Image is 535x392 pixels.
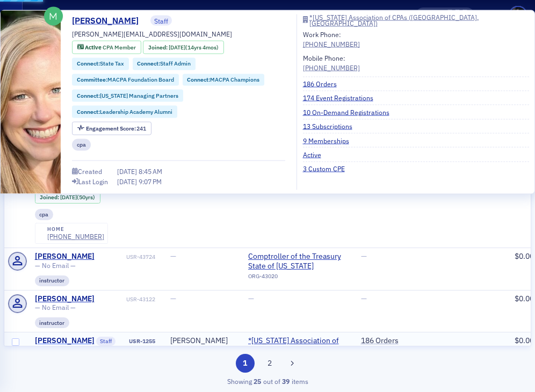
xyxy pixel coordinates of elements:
span: [DATE] [60,193,77,201]
a: 13 Subscriptions [303,121,360,131]
span: $0.00 [515,251,534,261]
a: *[US_STATE] Association of CPAs ([GEOGRAPHIC_DATA], [GEOGRAPHIC_DATA]) [303,14,529,26]
a: [PHONE_NUMBER] [303,39,360,49]
div: ORG-43020 [248,273,346,284]
span: Connect : [137,60,160,67]
a: [PERSON_NAME] [72,14,147,27]
a: Connect:[US_STATE] Managing Partners [77,91,178,100]
span: Connect : [77,91,100,99]
span: $0.00 [515,336,534,345]
span: Connect : [77,60,100,67]
a: 10 On-Demand Registrations [303,107,397,117]
div: Connect: [72,57,129,70]
a: [PHONE_NUMBER] [303,63,360,72]
span: Staff [150,16,172,26]
button: 2 [260,354,279,373]
span: — No Email — [35,303,76,311]
span: CPA Member [103,43,136,51]
span: Joined : [40,194,60,201]
span: [DATE] [117,167,139,176]
span: Comptroller of the Treasury State of Maryland [248,252,346,271]
a: Connect:Leadership Academy Alumni [77,107,172,116]
span: — [248,294,254,303]
div: USR-43724 [96,253,155,260]
div: Active: Active: CPA Member [72,41,141,54]
a: 186 Orders [361,336,399,346]
span: — [170,294,176,303]
div: Connect: [72,90,183,102]
div: *[US_STATE] Association of CPAs ([GEOGRAPHIC_DATA], [GEOGRAPHIC_DATA]) [309,14,519,26]
span: [PERSON_NAME][EMAIL_ADDRESS][DOMAIN_NAME] [72,29,232,39]
span: [DATE] [117,177,139,185]
a: Connect:State Tax [77,60,124,68]
a: [PERSON_NAME] [35,252,95,262]
div: Connect: [183,74,265,86]
span: Profile [509,6,527,25]
a: [PERSON_NAME] [35,336,95,346]
div: USR-43122 [96,296,155,303]
span: 9:07 PM [139,177,162,185]
div: Committee: [72,74,179,86]
div: Work Phone: [303,30,360,49]
span: [DATE] [169,43,185,50]
span: Engagement Score : [86,124,137,132]
span: Justin Chase [452,10,463,21]
div: Joined: 1975-09-11 00:00:00 [35,192,100,204]
div: Showing out of items [4,376,531,386]
div: (14yrs 4mos) [169,43,219,52]
span: Committee : [77,76,107,83]
div: home [47,226,104,233]
button: 1 [236,354,255,373]
div: 241 [86,125,147,131]
div: [PERSON_NAME][EMAIL_ADDRESS][DOMAIN_NAME] [170,336,233,365]
a: 9 Memberships [303,135,357,145]
span: Connect : [187,76,210,83]
a: Active [303,149,329,159]
a: Active CPA Member [77,43,136,52]
a: Connect:Staff Admin [137,60,191,68]
a: *[US_STATE] Association of CPAs ([GEOGRAPHIC_DATA], [GEOGRAPHIC_DATA]) [248,336,346,355]
div: Created [78,169,102,175]
span: Chris Dougherty [444,10,456,21]
span: Staff [96,337,115,346]
div: USR-1255 [118,338,155,345]
strong: 25 [252,376,263,386]
a: Committee:MACPA Foundation Board [77,76,174,84]
div: Joined: 2011-05-20 00:00:00 [143,41,223,54]
a: 186 Orders [303,79,345,89]
a: 3 Custom CPE [303,164,353,173]
span: Dee Sullivan [459,10,471,21]
span: — [170,251,176,261]
div: instructor [35,275,70,286]
div: Connect: [72,106,177,118]
span: Joined : [148,43,169,52]
a: Connect:MACPA Champions [187,76,259,84]
div: Mobile Phone: [303,53,360,72]
strong: 39 [280,376,292,386]
span: — [361,251,367,261]
span: Active [85,43,103,51]
div: cpa [72,139,91,151]
span: Connect : [77,107,100,115]
span: *Maryland Association of CPAs (Timonium, MD) [248,336,346,355]
div: Connect: [133,57,196,70]
div: Last Login [78,178,108,184]
div: Engagement Score: 241 [72,121,151,135]
div: (50yrs) [60,194,95,201]
a: 174 Event Registrations [303,93,381,103]
span: $0.00 [515,294,534,303]
a: [PHONE_NUMBER] [47,233,104,241]
a: [PERSON_NAME] [35,294,95,304]
a: Comptroller of the Treasury State of [US_STATE] [248,252,346,271]
span: — [361,294,367,303]
div: instructor [35,317,70,328]
span: — No Email — [35,262,76,270]
span: 8:45 AM [139,167,162,176]
div: cpa [35,209,54,220]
